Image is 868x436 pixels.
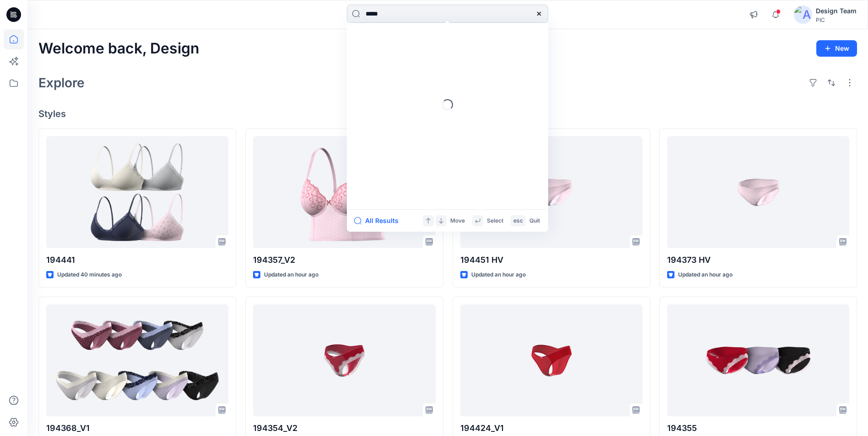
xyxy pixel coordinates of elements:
p: Updated an hour ago [678,270,733,280]
a: 194357_V2 [253,136,435,248]
div: PIC [816,16,857,23]
h4: Styles [38,108,857,119]
button: All Results [354,215,404,226]
p: 194424_V1 [460,422,642,435]
a: 194373 HV [667,136,849,248]
p: 194451 HV [460,254,642,266]
div: Design Team [816,5,857,16]
p: Select [487,216,503,226]
p: 194373 HV [667,254,849,266]
p: esc [513,216,523,226]
p: Updated 40 minutes ago [57,270,122,280]
h2: Explore [38,75,85,90]
h2: Welcome back, Design [38,40,199,57]
p: Updated an hour ago [264,270,318,280]
img: avatar [794,5,812,24]
a: 194441 [46,136,228,248]
a: 194355 [667,304,849,416]
a: 194424_V1 [460,304,642,416]
p: 194368_V1 [46,422,228,435]
p: 194441 [46,254,228,266]
p: 194357_V2 [253,254,435,266]
p: 194354_V2 [253,422,435,435]
a: 194368_V1 [46,304,228,416]
p: Quit [529,216,540,226]
a: 194354_V2 [253,304,435,416]
p: Move [450,216,465,226]
a: 194451 HV [460,136,642,248]
button: New [816,40,857,57]
p: Updated an hour ago [471,270,526,280]
p: 194355 [667,422,849,435]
